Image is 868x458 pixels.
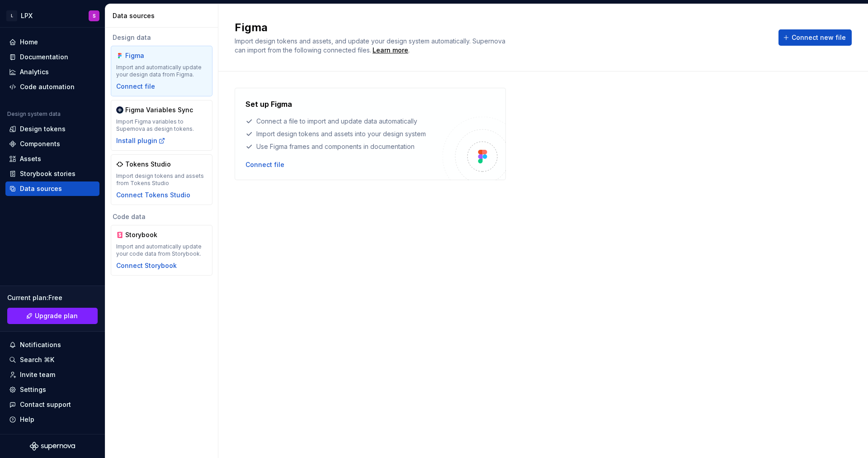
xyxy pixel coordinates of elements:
[116,82,155,91] button: Connect file
[792,33,846,42] span: Connect new file
[5,35,99,49] a: Home
[20,52,68,62] div: Documentation
[20,67,49,76] div: Analytics
[5,122,99,136] a: Design tokens
[5,80,99,94] a: Code automation
[20,169,75,178] div: Storybook stories
[111,154,212,205] a: Tokens StudioImport design tokens and assets from Tokens StudioConnect Tokens Studio
[116,261,177,270] button: Connect Storybook
[20,82,75,91] div: Code automation
[21,11,33,20] div: LPX
[5,397,99,412] button: Contact support
[373,46,408,55] a: Learn more
[371,47,410,54] span: .
[20,385,46,394] div: Settings
[116,191,190,200] button: Connect Tokens Studio
[125,230,169,239] div: Storybook
[245,99,292,110] h4: Set up Figma
[5,382,99,397] a: Settings
[20,415,34,424] div: Help
[245,160,284,169] button: Connect file
[5,338,99,352] button: Notifications
[111,212,212,221] div: Code data
[116,118,207,133] div: Import Figma variables to Supernova as design tokens.
[7,293,98,302] div: Current plan : Free
[20,124,66,134] div: Design tokens
[235,20,768,35] h2: Figma
[7,308,98,324] a: Upgrade plan
[113,11,214,20] div: Data sources
[5,367,99,382] a: Invite team
[20,154,41,163] div: Assets
[20,400,71,409] div: Contact support
[20,355,54,364] div: Search ⌘K
[5,50,99,64] a: Documentation
[20,184,62,193] div: Data sources
[111,225,212,276] a: StorybookImport and automatically update your code data from Storybook.Connect Storybook
[5,353,99,367] button: Search ⌘K
[5,65,99,79] a: Analytics
[20,370,55,379] div: Invite team
[5,137,99,151] a: Components
[111,33,212,42] div: Design data
[125,51,169,60] div: Figma
[7,110,61,118] div: Design system data
[245,142,443,151] div: Use Figma frames and components in documentation
[6,10,17,21] div: L
[125,160,171,169] div: Tokens Studio
[93,12,96,19] div: S
[5,152,99,166] a: Assets
[245,129,443,138] div: Import design tokens and assets into your design system
[20,139,60,148] div: Components
[5,167,99,181] a: Storybook stories
[5,412,99,427] button: Help
[5,181,99,196] a: Data sources
[20,38,38,47] div: Home
[35,311,78,320] span: Upgrade plan
[2,6,103,25] button: LLPXS
[30,442,75,451] svg: Supernova Logo
[20,340,61,349] div: Notifications
[245,117,443,126] div: Connect a file to import and update data automatically
[116,64,207,78] div: Import and automatically update your design data from Figma.
[111,100,212,151] a: Figma Variables SyncImport Figma variables to Supernova as design tokens.Install plugin
[778,29,852,46] button: Connect new file
[235,37,507,54] span: Import design tokens and assets, and update your design system automatically. Supernova can impor...
[116,172,207,187] div: Import design tokens and assets from Tokens Studio
[116,243,207,258] div: Import and automatically update your code data from Storybook.
[111,46,212,96] a: FigmaImport and automatically update your design data from Figma.Connect file
[116,136,165,145] button: Install plugin
[125,105,193,114] div: Figma Variables Sync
